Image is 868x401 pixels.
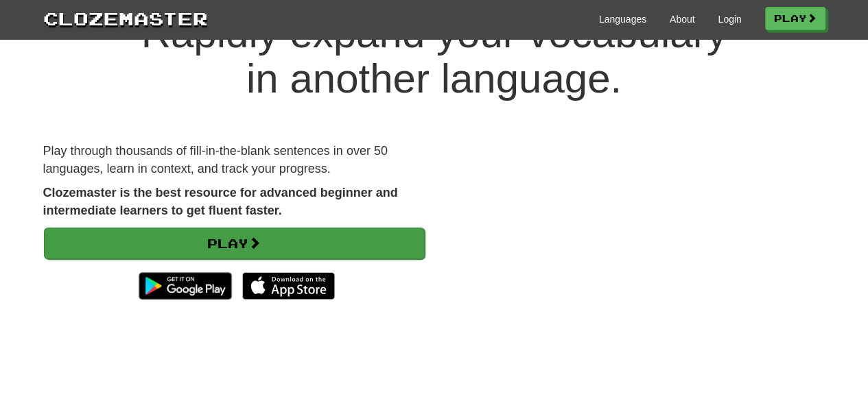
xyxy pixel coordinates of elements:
[44,228,425,259] a: Play
[242,272,335,300] img: Download_on_the_App_Store_Badge_US-UK_135x40-25178aeef6eb6b83b96f5f2d004eda3bffbb37122de64afbaef7...
[718,12,741,26] a: Login
[43,5,208,31] a: Clozemaster
[43,186,398,217] strong: Clozemaster is the best resource for advanced beginner and intermediate learners to get fluent fa...
[132,265,238,306] img: Get it on Google Play
[670,12,695,26] a: About
[765,7,825,30] a: Play
[599,12,646,26] a: Languages
[43,143,424,178] p: Play through thousands of fill-in-the-blank sentences in over 50 languages, learn in context, and...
